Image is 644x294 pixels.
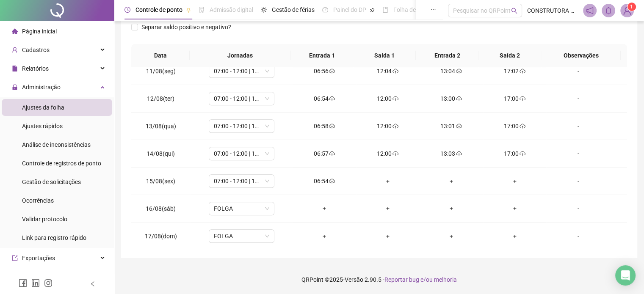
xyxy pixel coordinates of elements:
[299,149,349,158] div: 06:57
[12,47,18,53] span: user-add
[299,66,349,76] div: 06:56
[621,4,633,17] img: 93322
[490,204,540,213] div: +
[553,94,603,103] div: -
[147,95,174,102] span: 12/08(ter)
[553,66,603,76] div: -
[490,94,540,103] div: 17:00
[586,7,594,14] span: notification
[186,8,191,13] span: pushpin
[553,121,603,131] div: -
[333,6,366,13] span: Painel do DP
[527,6,578,15] span: CONSTRUTORA MEGA REALTY
[426,94,476,103] div: 13:00
[426,149,476,158] div: 13:03
[363,176,413,186] div: +
[455,123,462,129] span: cloud-upload
[22,84,61,91] span: Administração
[384,276,457,283] span: Reportar bug e/ou melhoria
[615,265,636,286] div: Open Intercom Messenger
[22,141,91,148] span: Análise de inconsistências
[44,279,53,287] span: instagram
[22,234,86,241] span: Link para registro rápido
[548,51,614,60] span: Observações
[553,149,603,158] div: -
[519,96,525,102] span: cloud-upload
[12,255,18,261] span: export
[22,104,64,111] span: Ajustes da folha
[430,7,436,13] span: ellipsis
[328,96,335,102] span: cloud-upload
[138,22,235,32] span: Separar saldo positivo e negativo?
[363,121,413,131] div: 12:00
[426,66,476,76] div: 13:04
[627,3,636,11] sup: Atualize o seu contato no menu Meus Dados
[393,6,448,13] span: Folha de pagamento
[90,281,96,287] span: left
[553,176,603,186] div: -
[370,8,375,13] span: pushpin
[328,68,335,74] span: cloud-upload
[519,68,525,74] span: cloud-upload
[299,204,349,213] div: +
[199,7,205,13] span: file-done
[328,123,335,129] span: cloud-upload
[290,44,353,67] th: Entrada 1
[22,123,63,129] span: Ajustes rápidos
[490,231,540,241] div: +
[214,202,269,215] span: FOLGA
[22,216,67,223] span: Validar protocolo
[392,68,398,74] span: cloud-upload
[214,120,269,132] span: 07:00 - 12:00 | 13:00 - 17:00
[490,121,540,131] div: 17:00
[426,204,476,213] div: +
[124,7,130,13] span: clock-circle
[416,44,478,67] th: Entrada 2
[22,273,53,280] span: Integrações
[353,44,416,67] th: Saída 1
[22,28,57,35] span: Página inicial
[19,279,27,287] span: facebook
[345,276,363,283] span: Versão
[22,179,81,185] span: Gestão de solicitações
[605,7,612,14] span: bell
[490,149,540,158] div: 17:00
[478,44,541,67] th: Saída 2
[328,151,335,157] span: cloud-upload
[31,279,40,287] span: linkedin
[214,92,269,105] span: 07:00 - 12:00 | 13:00 - 17:00
[553,231,603,241] div: -
[214,230,269,242] span: FOLGA
[511,8,517,14] span: search
[363,231,413,241] div: +
[131,44,190,67] th: Data
[146,178,175,184] span: 15/08(sex)
[22,197,54,204] span: Ocorrências
[426,121,476,131] div: 13:01
[210,6,253,13] span: Admissão digital
[22,160,101,167] span: Controle de registros de ponto
[426,176,476,186] div: +
[299,176,349,186] div: 06:54
[146,123,176,129] span: 13/08(qua)
[190,44,290,67] th: Jornadas
[145,233,177,239] span: 17/08(dom)
[363,149,413,158] div: 12:00
[519,123,525,129] span: cloud-upload
[363,66,413,76] div: 12:04
[272,6,315,13] span: Gestão de férias
[392,123,398,129] span: cloud-upload
[455,68,462,74] span: cloud-upload
[426,231,476,241] div: +
[214,65,269,77] span: 07:00 - 12:00 | 13:00 - 17:00
[135,6,182,13] span: Controle de ponto
[630,4,633,10] span: 1
[363,94,413,103] div: 12:00
[12,28,18,34] span: home
[455,96,462,102] span: cloud-upload
[12,84,18,90] span: lock
[322,7,328,13] span: dashboard
[328,178,335,184] span: cloud-upload
[12,66,18,71] span: file
[22,65,49,72] span: Relatórios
